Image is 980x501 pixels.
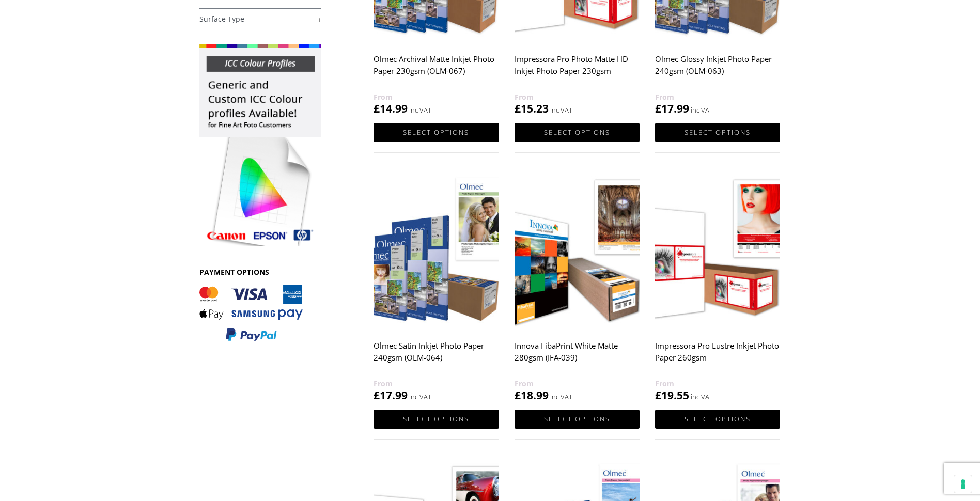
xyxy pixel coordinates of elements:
[655,410,780,429] a: Select options for “Impressora Pro Lustre Inkjet Photo Paper 260gsm”
[374,388,380,402] span: £
[655,388,661,402] span: £
[954,475,972,493] button: Your consent preferences for tracking technologies
[515,388,521,402] span: £
[655,101,689,116] bdi: 17.99
[655,336,780,378] h2: Impressora Pro Lustre Inkjet Photo Paper 260gsm
[655,50,780,91] h2: Olmec Glossy Inkjet Photo Paper 240gsm (OLM-063)
[655,173,780,330] img: Impressora Pro Lustre Inkjet Photo Paper 260gsm
[374,101,408,116] bdi: 14.99
[515,388,549,402] bdi: 18.99
[515,50,640,91] h2: Impressora Pro Photo Matte HD Inkjet Photo Paper 230gsm
[374,50,499,91] h2: Olmec Archival Matte Inkjet Photo Paper 230gsm (OLM-067)
[199,285,303,342] img: PAYMENT OPTIONS
[199,14,321,24] a: +
[655,123,780,142] a: Select options for “Olmec Glossy Inkjet Photo Paper 240gsm (OLM-063)”
[374,410,499,429] a: Select options for “Olmec Satin Inkjet Photo Paper 240gsm (OLM-064)”
[655,101,661,116] span: £
[199,8,321,29] h4: Surface Type
[515,336,640,378] h2: Innova FibaPrint White Matte 280gsm (IFA-039)
[374,173,499,330] img: Olmec Satin Inkjet Photo Paper 240gsm (OLM-064)
[515,410,640,429] a: Select options for “Innova FibaPrint White Matte 280gsm (IFA-039)”
[515,173,640,403] a: Innova FibaPrint White Matte 280gsm (IFA-039) £18.99
[374,101,380,116] span: £
[655,173,780,403] a: Impressora Pro Lustre Inkjet Photo Paper 260gsm £19.55
[374,336,499,378] h2: Olmec Satin Inkjet Photo Paper 240gsm (OLM-064)
[515,101,521,116] span: £
[374,173,499,403] a: Olmec Satin Inkjet Photo Paper 240gsm (OLM-064) £17.99
[199,44,321,246] img: promo
[515,123,640,142] a: Select options for “Impressora Pro Photo Matte HD Inkjet Photo Paper 230gsm”
[374,123,499,142] a: Select options for “Olmec Archival Matte Inkjet Photo Paper 230gsm (OLM-067)”
[655,388,689,402] bdi: 19.55
[515,101,549,116] bdi: 15.23
[199,267,321,277] h3: PAYMENT OPTIONS
[515,173,640,330] img: Innova FibaPrint White Matte 280gsm (IFA-039)
[374,388,408,402] bdi: 17.99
